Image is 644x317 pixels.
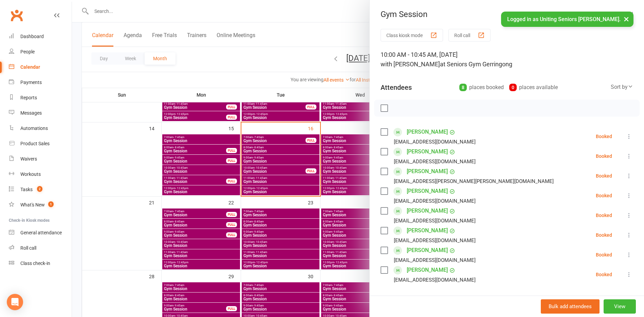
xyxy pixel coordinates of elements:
[381,61,440,68] span: with [PERSON_NAME]
[20,245,36,251] div: Roll call
[9,167,72,182] a: Workouts
[370,10,644,19] div: Gym Session
[20,110,42,116] div: Messages
[381,83,412,92] div: Attendees
[9,197,72,213] a: What's New1
[611,83,633,91] div: Sort by
[394,177,554,186] div: [EMAIL_ADDRESS][PERSON_NAME][PERSON_NAME][DOMAIN_NAME]
[9,75,72,90] a: Payments
[20,230,62,235] div: General attendance
[596,252,612,257] div: Booked
[9,256,72,271] a: Class kiosk mode
[459,84,467,91] div: 8
[381,29,443,41] button: Class kiosk mode
[48,201,54,207] span: 1
[9,240,72,256] a: Roll call
[459,83,504,92] div: places booked
[20,34,44,39] div: Dashboard
[37,186,42,192] span: 2
[407,166,448,177] a: [PERSON_NAME]
[620,12,632,26] button: ×
[20,80,42,85] div: Payments
[8,7,25,24] a: Clubworx
[394,276,476,284] div: [EMAIL_ADDRESS][DOMAIN_NAME]
[20,49,35,54] div: People
[20,156,37,162] div: Waivers
[9,90,72,105] a: Reports
[7,294,23,310] div: Open Intercom Messenger
[596,233,612,237] div: Booked
[9,29,72,44] a: Dashboard
[394,137,476,146] div: [EMAIL_ADDRESS][DOMAIN_NAME]
[9,225,72,240] a: General attendance kiosk mode
[448,29,491,41] button: Roll call
[407,146,448,157] a: [PERSON_NAME]
[407,265,448,276] a: [PERSON_NAME]
[9,44,72,60] a: People
[394,236,476,245] div: [EMAIL_ADDRESS][DOMAIN_NAME]
[9,151,72,167] a: Waivers
[596,173,612,178] div: Booked
[509,83,558,92] div: places available
[407,205,448,216] a: [PERSON_NAME]
[9,121,72,136] a: Automations
[20,141,50,146] div: Product Sales
[20,187,33,192] div: Tasks
[596,272,612,277] div: Booked
[394,197,476,205] div: [EMAIL_ADDRESS][DOMAIN_NAME]
[20,64,40,70] div: Calendar
[20,95,37,100] div: Reports
[394,157,476,166] div: [EMAIL_ADDRESS][DOMAIN_NAME]
[20,261,50,266] div: Class check-in
[596,134,612,139] div: Booked
[9,136,72,151] a: Product Sales
[407,225,448,236] a: [PERSON_NAME]
[596,213,612,218] div: Booked
[596,193,612,198] div: Booked
[20,202,45,207] div: What's New
[596,154,612,158] div: Booked
[394,216,476,225] div: [EMAIL_ADDRESS][DOMAIN_NAME]
[407,245,448,256] a: [PERSON_NAME]
[604,299,636,314] button: View
[20,171,41,177] div: Workouts
[407,186,448,197] a: [PERSON_NAME]
[509,84,517,91] div: 0
[9,60,72,75] a: Calendar
[381,50,633,69] div: 10:00 AM - 10:45 AM, [DATE]
[9,182,72,197] a: Tasks 2
[9,105,72,121] a: Messages
[20,126,48,131] div: Automations
[407,127,448,137] a: [PERSON_NAME]
[541,299,600,314] button: Bulk add attendees
[507,16,621,22] span: Logged in as Uniting Seniors [PERSON_NAME].
[394,256,476,265] div: [EMAIL_ADDRESS][DOMAIN_NAME]
[440,61,512,68] span: at Seniors Gym Gerringong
